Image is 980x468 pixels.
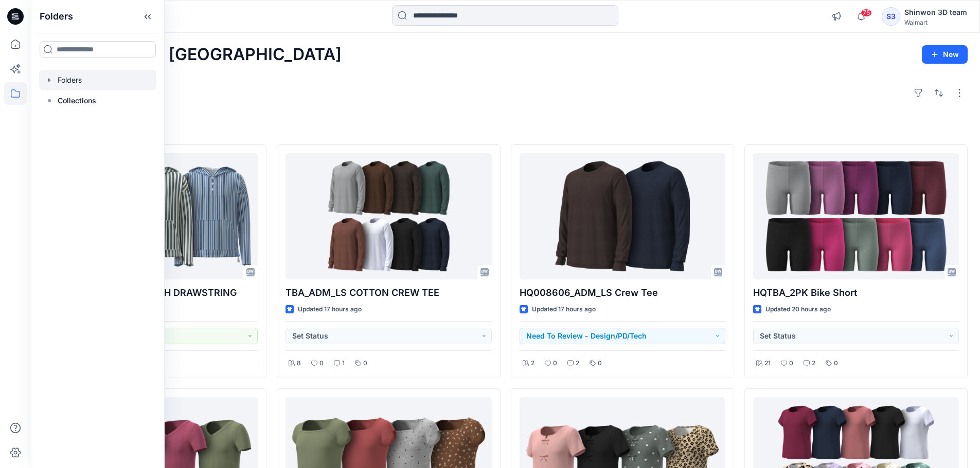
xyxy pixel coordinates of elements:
[922,45,968,64] button: New
[576,358,579,369] p: 2
[753,286,959,300] p: HQTBA_2PK Bike Short
[520,286,725,300] p: HQ008606_ADM_LS Crew Tee
[286,286,491,300] p: TBA_ADM_LS COTTON CREW TEE
[532,304,596,315] p: Updated 17 hours ago
[363,358,367,369] p: 0
[834,358,838,369] p: 0
[531,358,534,369] p: 2
[298,304,362,315] p: Updated 17 hours ago
[286,153,491,280] a: TBA_ADM_LS COTTON CREW TEE
[861,9,872,17] span: 75
[58,95,96,107] p: Collections
[753,153,959,280] a: HQTBA_2PK Bike Short
[43,45,342,64] h2: Welcome back, [GEOGRAPHIC_DATA]
[904,6,967,18] div: Shinwon 3D team
[319,358,324,369] p: 0
[812,358,815,369] p: 2
[297,358,301,369] p: 8
[764,358,771,369] p: 21
[882,7,900,26] div: S3
[342,358,345,369] p: 1
[553,358,557,369] p: 0
[789,358,793,369] p: 0
[598,358,602,369] p: 0
[520,153,725,280] a: HQ008606_ADM_LS Crew Tee
[765,304,831,315] p: Updated 20 hours ago
[43,122,968,134] h4: Styles
[904,18,967,26] div: Walmart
